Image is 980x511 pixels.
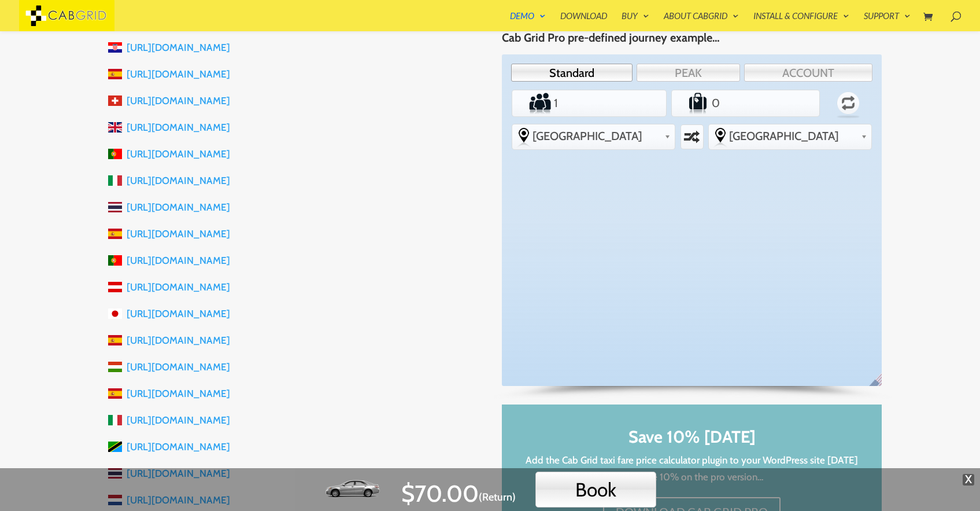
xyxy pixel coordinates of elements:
h4: Cab Grid Pro pre-defined journey example… [502,31,882,50]
label: Return [826,86,871,120]
span: X [963,474,974,486]
span: Click to switch [479,487,516,508]
h2: Save 10% [DATE] [525,428,859,452]
a: PEAK [637,64,740,82]
div: Select the place the starting address falls within [512,124,675,148]
a: [URL][DOMAIN_NAME] [127,255,230,266]
button: Book [535,472,656,508]
span: 70.00 [415,479,479,508]
img: Standard [324,472,382,506]
a: Buy [622,12,649,31]
a: [URL][DOMAIN_NAME] [127,122,230,133]
label: Number of Suitcases [674,91,709,115]
span: $ [401,479,415,508]
a: Standard [511,64,633,82]
span: [GEOGRAPHIC_DATA] [532,129,660,143]
a: Support [864,12,911,31]
input: Number of Suitcases Number of Suitcases [709,91,782,115]
input: Number of Passengers Number of Passengers [552,91,627,115]
a: Download [560,12,607,31]
a: [URL][DOMAIN_NAME] [127,441,230,453]
a: [URL][DOMAIN_NAME] [127,361,230,373]
div: Select the place the destination address is within [709,124,871,148]
a: [URL][DOMAIN_NAME] [127,42,230,53]
p: Add the Cab Grid taxi fare price calculator plugin to your WordPress site [DATE] and save 10% on ... [525,452,859,486]
a: [URL][DOMAIN_NAME] [127,148,230,160]
a: [URL][DOMAIN_NAME] [127,175,230,186]
span: [GEOGRAPHIC_DATA] [729,129,856,143]
a: [URL][DOMAIN_NAME] [127,308,230,319]
a: [URL][DOMAIN_NAME] [127,68,230,80]
a: [URL][DOMAIN_NAME] [127,334,230,346]
a: Install & Configure [753,12,849,31]
a: [URL][DOMAIN_NAME] [127,414,230,426]
a: [URL][DOMAIN_NAME] [127,228,230,240]
a: CabGrid Taxi Plugin [19,8,114,20]
label: Number of Passengers [514,91,552,115]
span: English [867,372,890,396]
a: [URL][DOMAIN_NAME] [127,95,230,106]
a: About CabGrid [664,12,739,31]
a: [URL][DOMAIN_NAME] [127,388,230,399]
a: ACCOUNT [744,64,872,82]
label: Swap selected destinations [682,126,701,147]
a: [URL][DOMAIN_NAME] [127,281,230,293]
a: [URL][DOMAIN_NAME] [127,201,230,213]
a: Demo [510,12,546,31]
